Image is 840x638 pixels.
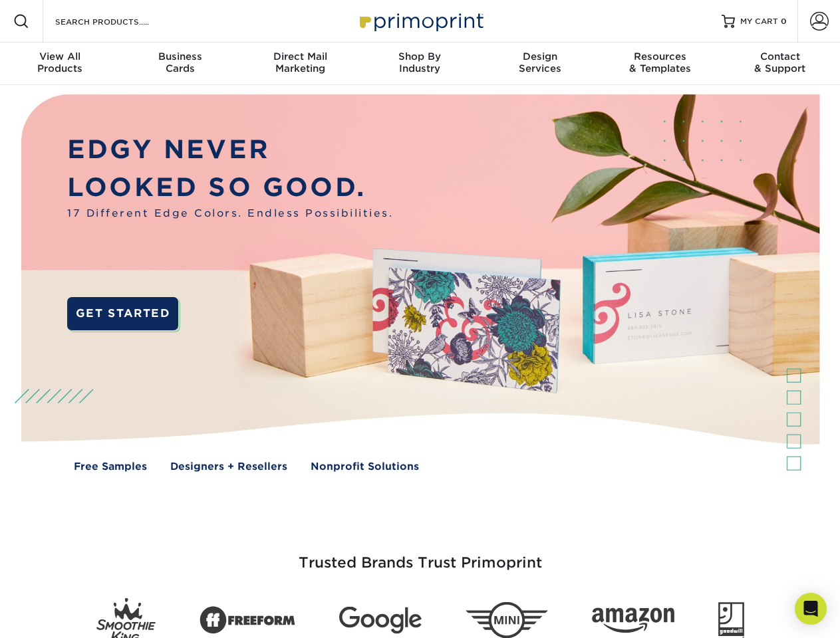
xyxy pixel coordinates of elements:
span: Direct Mail [240,51,360,62]
img: Amazon [592,608,674,633]
a: Free Samples [74,459,147,475]
span: 17 Different Edge Colors. Endless Possibilities. [67,206,393,221]
span: 0 [781,17,787,26]
div: Cards [120,51,239,74]
a: Shop ByIndustry [360,43,480,85]
img: Primoprint [354,7,487,35]
a: Nonprofit Solutions [311,459,419,475]
a: DesignServices [480,43,600,85]
a: GET STARTED [67,297,178,330]
div: Services [480,51,600,74]
img: Google [339,607,422,634]
img: Goodwill [718,602,744,638]
span: Shop By [360,51,480,62]
a: Resources& Templates [600,43,720,85]
span: Design [480,51,600,62]
span: MY CART [740,16,778,27]
div: Open Intercom Messenger [795,593,827,625]
a: Contact& Support [720,43,840,85]
a: Designers + Resellers [170,459,287,475]
p: EDGY NEVER [67,131,393,169]
a: Direct MailMarketing [240,43,360,85]
input: SEARCH PRODUCTS..... [54,13,184,29]
div: Marketing [240,51,360,74]
h3: Trusted Brands Trust Primoprint [31,522,809,587]
p: LOOKED SO GOOD. [67,169,393,207]
span: Resources [600,51,720,62]
div: Industry [360,51,480,74]
span: Contact [720,51,840,62]
a: BusinessCards [120,43,239,85]
span: Business [120,51,239,62]
div: & Support [720,51,840,74]
div: & Templates [600,51,720,74]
